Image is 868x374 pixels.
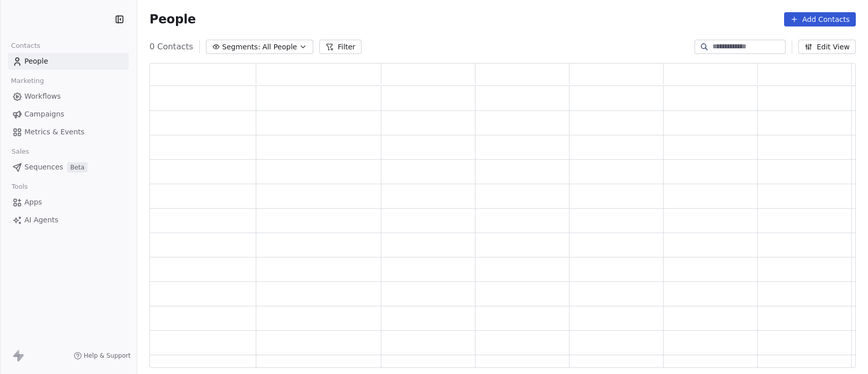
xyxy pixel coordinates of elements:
[7,73,48,89] span: Marketing
[8,194,129,211] a: Apps
[24,56,48,67] span: People
[74,352,131,360] a: Help & Support
[222,42,260,52] span: Segments:
[262,42,297,52] span: All People
[798,40,856,54] button: Edit View
[319,40,362,54] button: Filter
[84,352,131,360] span: Help & Support
[784,12,856,26] button: Add Contacts
[8,88,129,105] a: Workflows
[8,53,129,70] a: People
[24,109,64,120] span: Campaigns
[24,197,42,208] span: Apps
[7,144,34,159] span: Sales
[149,12,196,27] span: People
[24,91,61,102] span: Workflows
[24,215,58,225] span: AI Agents
[7,179,32,194] span: Tools
[8,212,129,228] a: AI Agents
[24,127,84,137] span: Metrics & Events
[8,159,129,176] a: SequencesBeta
[7,38,45,53] span: Contacts
[8,124,129,140] a: Metrics & Events
[24,162,63,172] span: Sequences
[8,106,129,123] a: Campaigns
[149,41,193,53] span: 0 Contacts
[67,162,87,172] span: Beta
